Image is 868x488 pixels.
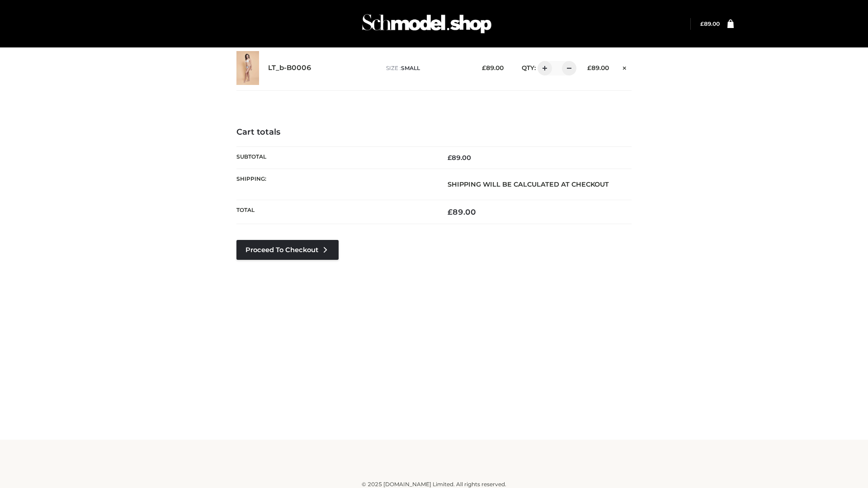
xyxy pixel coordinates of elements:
[448,154,452,162] span: £
[513,61,573,75] div: QTY:
[401,65,420,71] span: SMALL
[482,64,504,71] bdi: 89.00
[236,146,434,169] th: Subtotal
[236,169,434,200] th: Shipping:
[482,64,486,71] span: £
[448,154,471,162] bdi: 89.00
[236,127,632,137] h4: Cart totals
[448,180,609,188] strong: Shipping will be calculated at checkout
[236,200,434,224] th: Total
[700,20,720,27] bdi: 89.00
[386,64,468,72] p: size :
[448,207,476,216] bdi: 89.00
[618,61,632,73] a: Remove this item
[236,240,339,260] a: Proceed to Checkout
[268,64,311,72] a: LT_b-B0006
[236,51,259,85] img: LT_b-B0006 - SMALL
[448,207,453,216] span: £
[587,64,609,71] bdi: 89.00
[587,64,591,71] span: £
[359,6,495,42] img: Schmodel Admin 964
[700,20,704,27] span: £
[700,20,720,27] a: £89.00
